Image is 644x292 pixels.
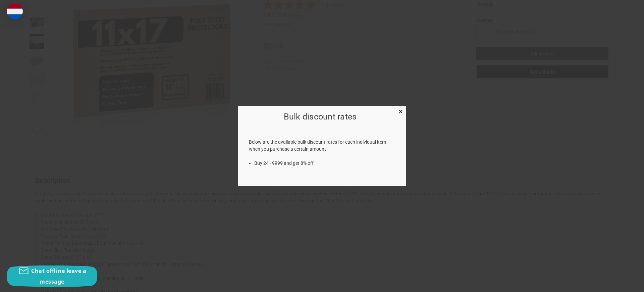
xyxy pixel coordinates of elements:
[249,139,395,153] p: Below are the available bulk discount rates for each individual item when you purchase a certain ...
[397,107,404,114] a: Close
[249,110,392,123] h2: Bulk discount rates
[7,3,23,19] img: duty and tax information for Netherlands
[254,160,395,167] li: Buy 24 - 9999 and get 8% off
[7,265,97,287] button: Chat offline leave a message
[398,107,403,116] span: ×
[31,267,86,285] span: Chat offline leave a message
